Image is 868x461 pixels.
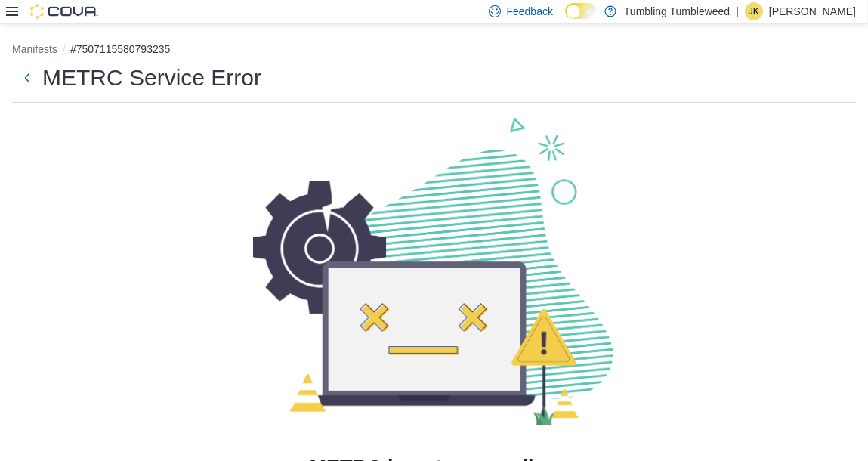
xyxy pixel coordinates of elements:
p: | [736,2,739,20]
button: Next [12,63,42,93]
span: Dark Mode [565,19,566,20]
button: #7507115580793235 [70,43,170,55]
span: Feedback [507,4,553,19]
p: Tumbling Tumbleweed [624,2,730,20]
nav: An example of EuiBreadcrumbs [12,42,856,60]
input: Dark Mode [565,3,597,19]
button: Manifests [12,43,57,55]
h1: METRC Service Error [42,63,261,93]
div: Jessica Knight [745,2,763,20]
img: Cova [30,4,98,19]
p: [PERSON_NAME] [769,2,856,20]
span: JK [749,2,759,20]
img: Page Loading Error Image [253,115,616,426]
